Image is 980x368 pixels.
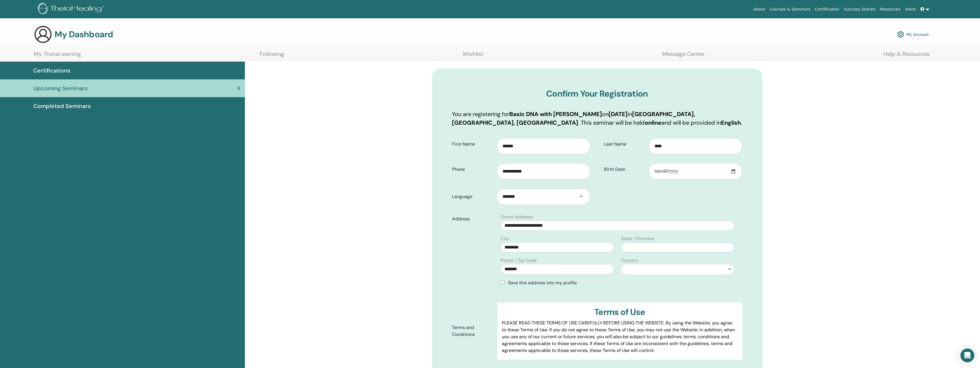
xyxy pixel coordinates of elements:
[452,89,742,99] h3: Confirm Your Registration
[508,280,577,286] span: Save this address into my profile
[54,29,113,40] h3: My Dashboard
[897,28,929,41] a: My Account
[501,235,509,242] label: City
[621,257,638,264] label: Country
[600,164,649,175] label: Birth Date
[960,349,974,362] div: Open Intercom Messenger
[448,191,497,202] label: Language
[448,139,497,150] label: First Name
[501,257,537,264] label: Postal / Zip Code
[502,320,737,354] p: PLEASE READ THESE TERMS OF USE CAREFULLY BEFORE USING THE WEBSITE. By using the Website, you agre...
[621,235,654,242] label: State / Province
[452,110,742,127] p: You are registering for on in . This seminar will be held and will be provided in .
[33,102,91,110] span: Completed Seminars
[813,4,841,15] a: Certification
[751,4,767,15] a: About
[33,84,87,93] span: Upcoming Seminars
[34,25,52,44] img: generic-user-icon.jpg
[448,322,498,340] label: Terms and Conditions
[501,214,533,220] label: Street Address
[448,214,498,224] label: Address
[721,119,741,126] b: English
[502,307,737,317] h3: Terms of Use
[662,50,705,62] a: Message Center
[883,50,930,62] a: Help & Resources
[260,50,284,62] a: Following
[509,110,602,118] b: Basic DNA with [PERSON_NAME]
[33,66,70,75] span: Certifications
[34,50,81,62] a: My ThetaLearning
[878,4,903,15] a: Resources
[600,139,649,150] label: Last Name
[609,110,628,118] b: [DATE]
[448,164,497,175] label: Phone
[897,30,904,39] img: cog.svg
[767,4,813,15] a: Courses & Seminars
[38,3,106,16] img: logo.png
[463,50,484,62] a: Wishlist
[645,119,661,126] b: online
[842,4,878,15] a: Success Stories
[903,4,918,15] a: Store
